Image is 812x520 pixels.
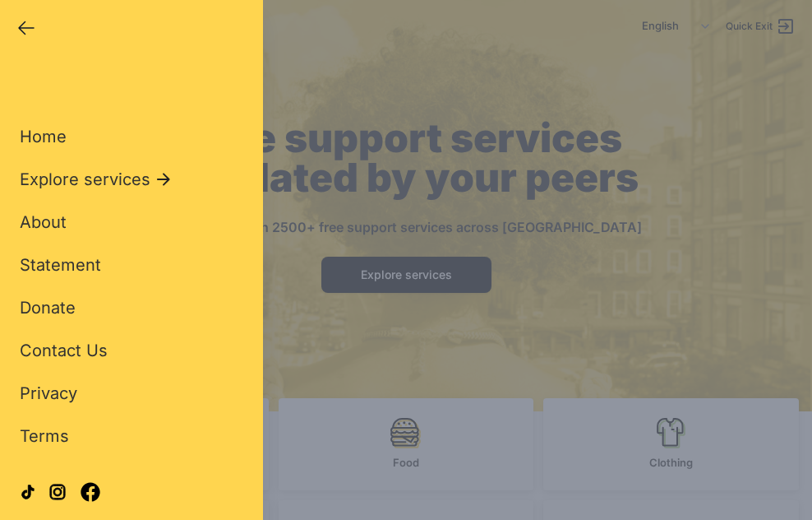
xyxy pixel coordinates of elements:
[20,382,77,405] a: Privacy
[20,425,69,448] a: Terms
[20,339,108,362] a: Contact Us
[20,341,108,360] span: Contact Us
[20,212,67,232] span: About
[20,168,150,191] span: Explore services
[20,296,76,319] a: Donate
[20,255,101,275] span: Statement
[20,127,67,146] span: Home
[20,211,67,234] a: About
[20,253,101,276] a: Statement
[20,298,76,318] span: Donate
[20,168,173,191] button: Explore services
[20,383,77,403] span: Privacy
[20,125,67,148] a: Home
[20,426,69,446] span: Terms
